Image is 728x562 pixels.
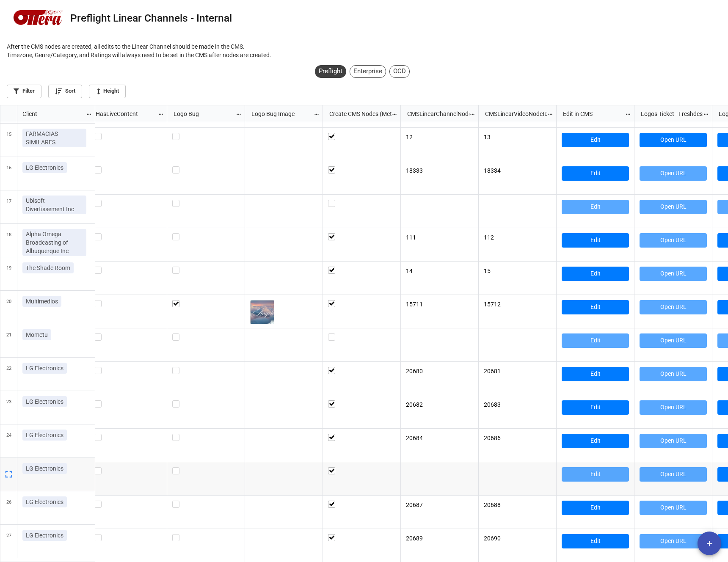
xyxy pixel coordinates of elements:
[26,230,83,255] p: Alpha Omega Broadcasting of Albuquerque Inc
[168,109,235,118] div: Logo Bug
[562,300,629,314] a: Edit
[6,291,11,324] span: 20
[484,300,551,309] p: 15712
[406,166,473,175] p: 18333
[640,400,707,415] button: Open URL
[484,501,551,509] p: 20688
[26,431,63,439] p: LG Electronics
[484,166,551,175] p: 18334
[6,525,11,558] span: 27
[640,367,707,381] button: Open URL
[26,129,83,146] p: FARMACIAS SIMILARES
[562,267,629,281] a: Edit
[562,400,629,415] a: Edit
[6,491,11,524] span: 26
[7,42,721,59] p: After the CMS nodes are created, all edits to the Linear Channel should be made in the CMS. Timez...
[636,109,703,118] div: Logos Ticket - Freshdesk
[640,467,707,482] button: Open URL
[6,224,11,257] span: 18
[26,297,58,306] p: Multimedios
[562,200,629,214] button: Edit
[402,109,469,118] div: CMSLinearChannelNodeID
[406,434,473,442] p: 20684
[406,233,473,242] p: 111
[70,13,232,24] div: Preflight Linear Channels - Internal
[562,434,629,448] a: Edit
[6,124,11,157] span: 15
[640,166,707,181] button: Open URL
[562,166,629,181] a: Edit
[6,157,11,190] span: 16
[558,109,625,118] div: Edit in CMS
[484,267,551,275] p: 15
[6,391,11,424] span: 23
[480,109,547,118] div: CMSLinearVideoNodeID
[484,133,551,141] p: 13
[13,4,63,33] img: logo-5878x3307.png
[26,163,63,172] p: LG Electronics
[484,534,551,543] p: 20690
[0,105,95,122] div: grid
[406,501,473,509] p: 20687
[484,434,551,442] p: 20686
[48,85,82,98] a: Sort
[640,501,707,515] button: Open URL
[350,65,386,78] div: Enterprise
[562,367,629,381] a: Edit
[406,367,473,375] p: 20680
[6,324,11,357] span: 21
[26,464,63,473] p: LG Electronics
[324,109,391,118] div: Create CMS Nodes (Metadata Complete)
[6,90,11,123] span: 14
[26,498,63,506] p: LG Electronics
[640,267,707,281] button: Open URL
[250,300,277,324] div: epg_1173__1759312800_8wOJL4bmhp0UqcysL8gpIZsFqsFFWRNnnMaMBM_gjb4.jpg
[406,300,473,309] p: 15711
[6,257,11,290] span: 19
[562,133,629,147] a: Edit
[562,333,629,348] button: Edit
[640,200,707,214] button: Open URL
[562,467,629,482] button: Edit
[26,264,70,272] p: The Shade Room
[6,358,11,391] span: 22
[562,534,629,548] a: Edit
[406,400,473,409] p: 20682
[7,85,41,98] a: Filter
[26,331,48,339] p: Mometu
[562,233,629,248] a: Edit
[17,109,86,118] div: Client
[26,196,83,213] p: Ubisoft Divertissement Inc
[640,233,707,248] button: Open URL
[484,367,551,375] p: 20681
[251,300,274,324] img: KjbEBINzeEzFsq5U1Wp-eEyU-EExwK181unTn_ztKb8
[640,133,707,147] a: Open URL
[246,109,313,118] div: Logo Bug Image
[26,364,63,372] p: LG Electronics
[406,534,473,543] p: 20689
[6,190,11,223] span: 17
[562,501,629,515] a: Edit
[389,65,410,78] div: OCD
[91,109,157,118] div: HasLiveContent
[406,267,473,275] p: 14
[484,400,551,409] p: 20683
[640,434,707,448] button: Open URL
[406,133,473,141] p: 12
[315,65,346,78] div: Preflight
[640,333,707,348] button: Open URL
[698,532,721,555] button: add
[640,300,707,314] button: Open URL
[26,531,63,540] p: LG Electronics
[640,534,707,548] button: Open URL
[6,424,11,457] span: 24
[26,397,63,406] p: LG Electronics
[89,85,126,98] a: Height
[484,233,551,242] p: 112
